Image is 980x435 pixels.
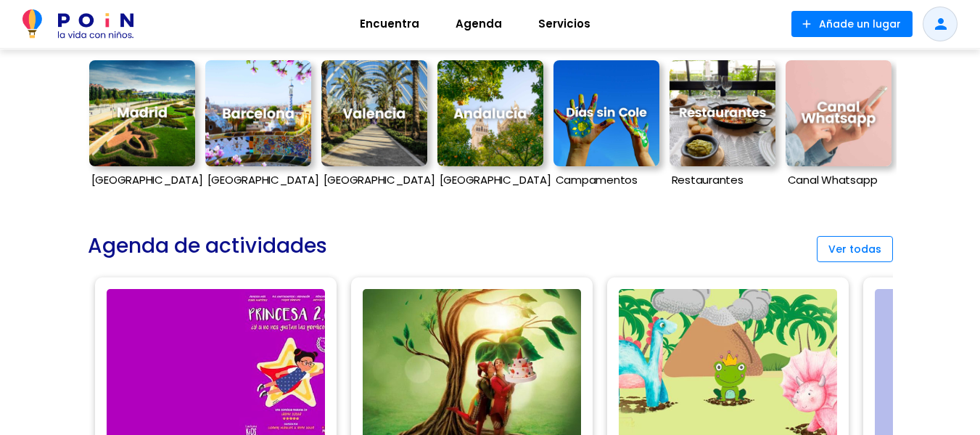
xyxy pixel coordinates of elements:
[786,60,892,166] img: Canal Whatsapp
[342,7,437,41] a: Encuentra
[437,60,543,166] img: Andalucía
[205,174,311,187] p: [GEOGRAPHIC_DATA]
[22,9,133,38] img: POiN
[321,60,427,166] img: Valencia
[670,60,775,166] img: Restaurantes
[205,60,311,166] img: Barcelona
[520,7,609,41] a: Servicios
[553,174,659,187] p: Campamentos
[786,53,892,198] a: Canal Whatsapp
[89,174,195,187] p: [GEOGRAPHIC_DATA]
[817,236,893,262] button: Ver todas
[437,53,543,198] a: [GEOGRAPHIC_DATA]
[353,12,426,36] span: Encuentra
[89,53,195,198] a: [GEOGRAPHIC_DATA]
[553,53,659,198] a: Campamentos
[321,53,427,198] a: [GEOGRAPHIC_DATA]
[670,174,775,187] p: Restaurantes
[321,174,427,187] p: [GEOGRAPHIC_DATA]
[449,12,508,36] span: Agenda
[88,227,327,264] h2: Agenda de actividades
[437,174,543,187] p: [GEOGRAPHIC_DATA]
[205,53,311,198] a: [GEOGRAPHIC_DATA]
[437,7,520,41] a: Agenda
[791,11,913,37] button: Añade un lugar
[553,60,659,166] img: Campamentos
[532,12,597,36] span: Servicios
[786,174,892,187] p: Canal Whatsapp
[670,53,775,198] a: Restaurantes
[89,60,195,166] img: Madrid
